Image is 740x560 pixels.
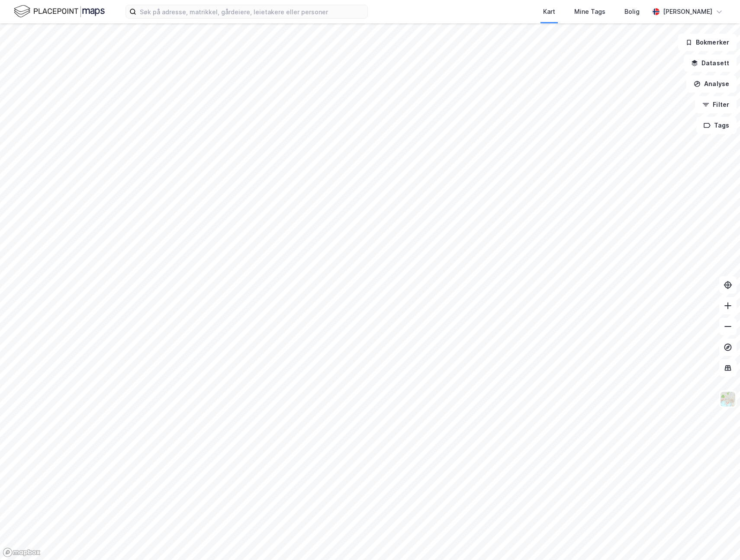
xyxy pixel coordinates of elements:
[574,6,605,17] div: Mine Tags
[624,6,640,17] div: Bolig
[684,54,737,72] button: Datasett
[697,518,740,560] div: Kontrollprogram for chat
[3,547,41,557] a: Mapbox homepage
[695,96,737,113] button: Filter
[663,6,712,17] div: [PERSON_NAME]
[136,5,367,18] input: Søk på adresse, matrikkel, gårdeiere, leietakere eller personer
[14,4,105,19] img: logo.f888ab2527a4732fd821a326f86c7f29.svg
[543,6,555,17] div: Kart
[678,34,737,51] button: Bokmerker
[720,391,736,407] img: Z
[697,518,740,560] iframe: Chat Widget
[696,117,737,134] button: Tags
[686,75,737,93] button: Analyse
